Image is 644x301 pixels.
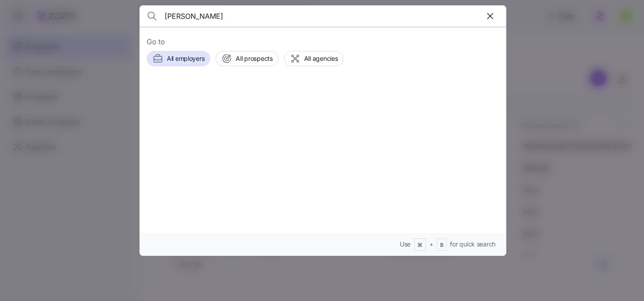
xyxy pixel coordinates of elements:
span: + [429,240,433,249]
button: All employers [147,51,210,66]
span: Go to [147,36,499,47]
span: for quick search [450,240,496,249]
span: All agencies [304,54,338,63]
span: All employers [167,54,204,63]
span: ⌘ [417,242,423,249]
span: B [440,242,444,249]
button: All prospects [216,51,278,66]
span: All prospects [236,54,272,63]
button: All agencies [284,51,344,66]
span: Use [400,240,411,249]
